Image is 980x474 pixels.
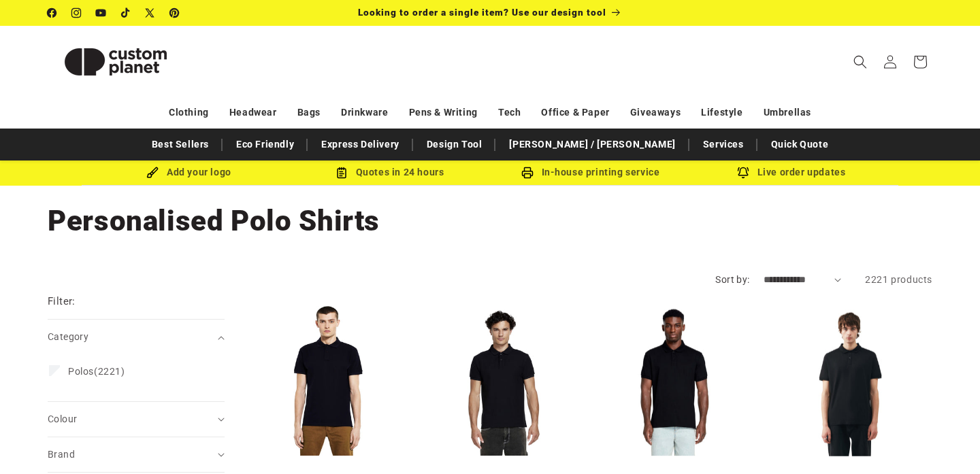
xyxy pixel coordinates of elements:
[630,101,681,124] a: Giveaways
[48,402,225,437] summary: Colour (0 selected)
[48,437,225,472] summary: Brand (0 selected)
[297,101,321,124] a: Bags
[48,449,75,460] span: Brand
[409,101,478,124] a: Pens & Writing
[521,167,534,179] img: In-house printing
[229,133,301,156] a: Eco Friendly
[48,294,76,309] h2: Filter:
[764,101,811,124] a: Umbrellas
[48,31,184,92] img: Custom Planet
[88,164,289,181] div: Add your logo
[502,133,682,156] a: [PERSON_NAME] / [PERSON_NAME]
[48,413,77,424] span: Colour
[696,133,751,156] a: Services
[701,101,742,124] a: Lifestyle
[691,164,892,181] div: Live order updates
[336,167,348,179] img: Order Updates Icon
[541,101,609,124] a: Office & Paper
[341,101,388,124] a: Drinkware
[490,164,691,181] div: In-house printing service
[68,365,125,377] span: (2221)
[48,320,225,354] summary: Category (0 selected)
[146,167,159,179] img: Brush Icon
[715,274,749,285] label: Sort by:
[48,203,932,239] h1: Personalised Polo Shirts
[48,331,88,342] span: Category
[68,366,94,377] span: Polos
[737,167,749,179] img: Order updates
[845,47,875,77] summary: Search
[43,26,189,97] a: Custom Planet
[229,101,277,124] a: Headwear
[145,133,216,156] a: Best Sellers
[358,7,606,18] span: Looking to order a single item? Use our design tool
[764,133,836,156] a: Quick Quote
[865,274,932,285] span: 2221 products
[420,133,489,156] a: Design Tool
[289,164,490,181] div: Quotes in 24 hours
[498,101,521,124] a: Tech
[314,133,406,156] a: Express Delivery
[169,101,209,124] a: Clothing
